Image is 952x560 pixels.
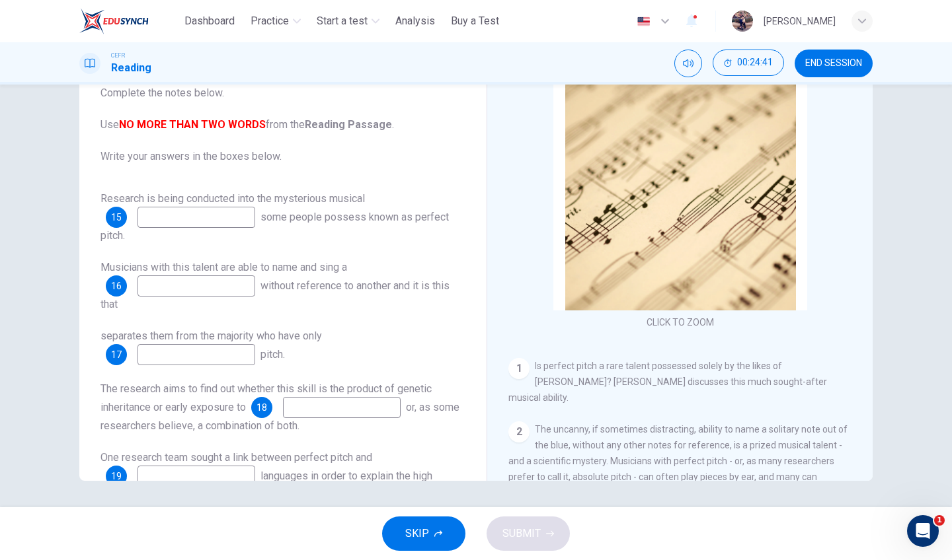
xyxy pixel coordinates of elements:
[100,85,465,164] span: Complete the notes below. Use from the . Write your answers in the boxes below.
[737,57,773,68] span: 00:24:41
[100,192,365,205] span: Research is being conducted into the mysterious musical
[179,9,240,33] button: Dashboard
[795,50,873,77] button: END SESSION
[508,424,848,530] span: The uncanny, if sometimes distracting, ability to name a solitary note out of the blue, without a...
[395,13,435,29] span: Analysis
[713,50,784,77] div: Hide
[100,382,432,413] span: The research aims to find out whether this skill is the product of genetic inheritance or early e...
[184,13,235,29] span: Dashboard
[907,515,939,547] iframe: Intercom live chat
[446,9,504,33] button: Buy a Test
[257,403,267,412] span: 18
[732,11,753,32] img: Profile picture
[100,211,449,242] span: some people possess known as perfect pitch.
[508,421,530,442] div: 2
[111,213,122,222] span: 15
[119,118,266,131] b: NO MORE THAN TWO WORDS
[713,50,784,76] button: 00:24:41
[245,9,306,33] button: Practice
[934,515,945,526] span: 1
[405,524,429,543] span: SKIP
[508,361,827,403] span: Is perfect pitch a rare talent possessed solely by the likes of [PERSON_NAME]? [PERSON_NAME] disc...
[100,470,432,501] span: languages in order to explain the high number of Asian speakers with perfect pitch.
[100,451,372,464] span: One research team sought a link between perfect pitch and
[305,118,392,131] b: Reading Passage
[805,58,862,69] span: END SESSION
[317,13,368,29] span: Start a test
[111,350,122,359] span: 17
[111,281,122,291] span: 16
[79,8,179,34] a: ELTC logo
[111,51,125,60] span: CEFR
[382,516,465,551] button: SKIP
[251,13,289,29] span: Practice
[674,50,702,77] div: Mute
[100,261,347,273] span: Musicians with this talent are able to name and sing a
[390,9,440,33] button: Analysis
[635,17,652,26] img: en
[260,348,285,361] span: pitch.
[79,8,149,34] img: ELTC logo
[764,13,836,29] div: [PERSON_NAME]
[100,330,322,342] span: separates them from the majority who have only
[311,9,385,33] button: Start a test
[111,60,151,76] h1: Reading
[451,13,499,29] span: Buy a Test
[100,279,450,310] span: without reference to another and it is this that
[111,472,122,481] span: 19
[508,358,530,379] div: 1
